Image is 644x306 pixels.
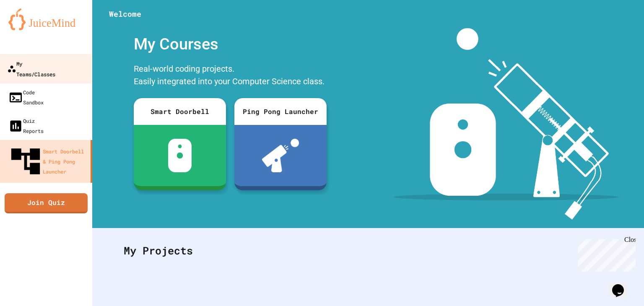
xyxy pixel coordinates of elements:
iframe: chat widget [609,272,636,298]
div: Ping Pong Launcher [234,98,327,125]
div: Quiz Reports [8,116,44,136]
div: My Teams/Classes [7,58,55,79]
img: sdb-white.svg [168,139,192,172]
iframe: chat widget [574,236,636,272]
div: Chat with us now!Close [3,3,58,53]
a: Join Quiz [5,193,88,213]
img: ppl-with-ball.png [262,139,299,172]
div: Smart Doorbell [134,98,226,125]
img: logo-orange.svg [8,8,84,30]
img: banner-image-my-projects.png [394,28,618,220]
div: My Courses [130,28,331,60]
div: Code Sandbox [8,87,44,107]
div: Real-world coding projects. Easily integrated into your Computer Science class. [130,60,331,92]
div: Smart Doorbell & Ping Pong Launcher [8,144,87,179]
div: My Projects [115,234,621,267]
